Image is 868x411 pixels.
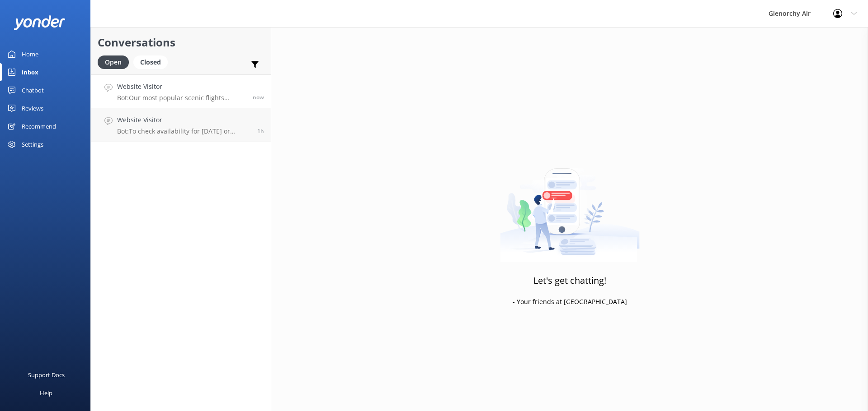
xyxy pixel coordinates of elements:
a: Website VisitorBot:To check availability for [DATE] or [DATE], please visit [URL][DOMAIN_NAME].1h [91,108,271,142]
h2: Conversations [98,34,264,51]
a: Website VisitorBot:Our most popular scenic flights include: - Milford Sound Fly | Cruise | Fly - ... [91,74,271,108]
p: Bot: To check availability for [DATE] or [DATE], please visit [URL][DOMAIN_NAME]. [117,127,250,135]
span: Sep 21 2025 11:17am (UTC +12:00) Pacific/Auckland [253,93,264,101]
a: Open [98,57,133,67]
h4: Website Visitor [117,115,250,125]
a: Closed [133,57,172,67]
div: Inbox [22,63,38,81]
div: Help [40,384,52,402]
img: yonder-white-logo.png [14,15,66,30]
div: Support Docs [28,366,65,384]
h4: Website Visitor [117,82,246,92]
h3: Let's get chatting! [533,273,606,288]
p: - Your friends at [GEOGRAPHIC_DATA] [513,297,627,307]
div: Reviews [22,99,43,117]
div: Settings [22,135,43,153]
div: Open [98,55,129,69]
div: Recommend [22,117,56,135]
img: artwork of a man stealing a conversation from at giant smartphone [500,149,640,262]
p: Bot: Our most popular scenic flights include: - Milford Sound Fly | Cruise | Fly - Our most popul... [117,94,246,102]
div: Home [22,45,38,63]
div: Closed [133,55,168,69]
span: Sep 21 2025 09:31am (UTC +12:00) Pacific/Auckland [257,127,264,135]
div: Chatbot [22,81,44,99]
